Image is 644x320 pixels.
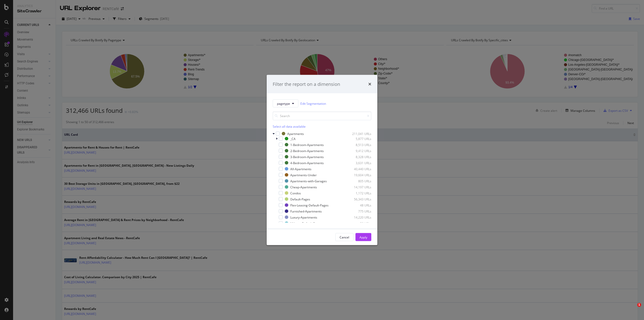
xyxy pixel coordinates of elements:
[290,155,324,159] div: 3-Bedroom-Apartments
[290,185,317,189] div: Cheap-Apartments
[273,124,371,129] div: Select all data available
[267,75,377,245] div: modal
[290,197,310,201] div: Default-Pages
[347,185,371,189] div: 14,197 URLs
[290,215,317,219] div: Luxury-Apartments
[347,203,371,207] div: 48 URLs
[273,81,340,87] div: Filter the report on a dimension
[290,203,329,207] div: Flex-Leasing-Default-Pages
[290,161,324,165] div: 4-Bedroom-Apartments
[347,131,371,136] div: 211,041 URLs
[290,149,324,153] div: 2-Bedroom-Apartments
[347,136,371,141] div: 5,877 URLs
[347,167,371,171] div: 40,440 URLs
[290,173,317,177] div: Apartments-Under
[347,209,371,213] div: 775 URLs
[347,215,371,219] div: 14,220 URLs
[347,179,371,183] div: 805 URLs
[290,191,301,195] div: Condos
[277,101,290,105] span: pagetype
[627,303,639,315] iframe: Intercom live chat
[290,179,327,183] div: Apartments-with-Garages
[359,235,367,239] div: Apply
[287,131,304,136] div: Apartments
[273,112,371,120] input: Search
[637,303,641,307] span: 1
[347,143,371,147] div: 8,513 URLs
[290,167,311,171] div: All-Apartments
[347,173,371,177] div: 19,604 URLs
[335,233,353,241] button: Cancel
[300,101,326,106] a: Edit Segmentation
[290,143,324,147] div: 1-Bedroom-Apartments
[340,235,349,239] div: Cancel
[347,197,371,201] div: 56,343 URLs
[347,155,371,159] div: 8,328 URLs
[355,233,371,241] button: Apply
[347,149,371,153] div: 9,412 URLs
[347,221,371,225] div: 58 URLs
[368,81,371,87] div: times
[347,161,371,165] div: 3,631 URLs
[290,221,322,225] div: Military-Default-Pages
[273,99,298,108] button: pagetype
[290,209,322,213] div: Furnished-Apartments
[347,191,371,195] div: 1,172 URLs
[290,136,296,141] div: _CA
